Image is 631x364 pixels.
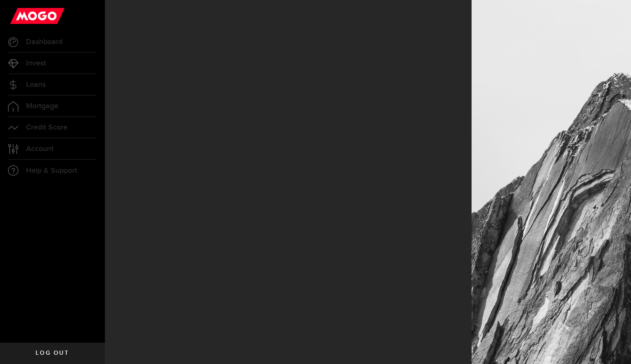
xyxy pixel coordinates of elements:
span: Mortgage [26,102,58,110]
span: Dashboard [26,38,63,46]
span: Loans [26,81,46,88]
span: Account [26,145,54,153]
span: Help & Support [26,167,77,174]
span: Log out [36,350,69,356]
span: Invest [26,60,46,67]
span: Credit Score [26,124,68,131]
